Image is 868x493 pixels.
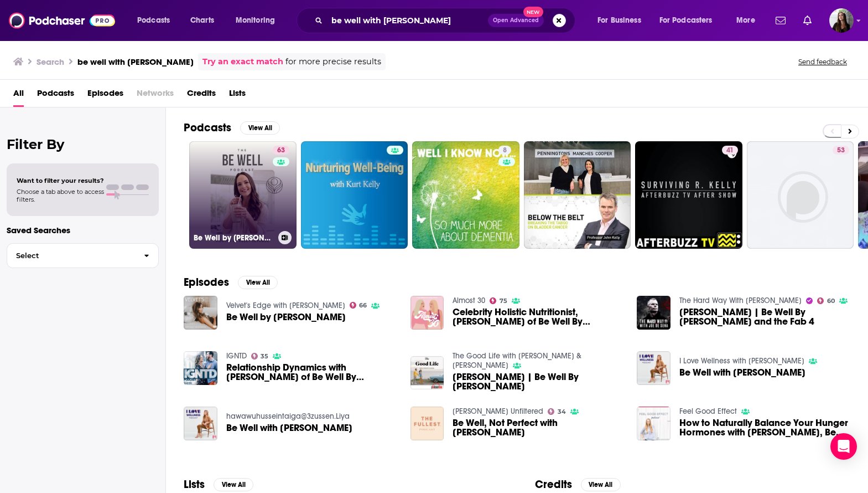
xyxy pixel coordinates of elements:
a: ListsView All [184,477,253,491]
a: EpisodesView All [184,275,278,289]
a: hawawuhusseintaiga@3zussen.Liya [226,412,350,421]
a: 35 [251,353,269,360]
a: Feel Good Effect [679,407,737,416]
a: Lists [229,84,246,107]
span: 8 [503,145,507,156]
h2: Episodes [184,275,229,289]
a: CreditsView All [535,477,621,491]
a: 34 [548,408,566,415]
button: open menu [228,12,289,29]
span: Celebrity Holistic Nutritionist, [PERSON_NAME] of Be Well By [PERSON_NAME] [453,307,623,326]
button: Select [7,243,159,268]
span: for more precise results [285,55,381,68]
a: The Hard Way With Joe De Sena [679,296,802,305]
a: I Love Wellness with Lo Bosworth [679,356,804,366]
span: Networks [137,84,174,107]
img: Be Well with Kelly LeVeque [184,407,217,440]
a: All [13,84,24,107]
span: [PERSON_NAME] | Be Well By [PERSON_NAME] [453,372,623,391]
a: PodcastsView All [184,121,280,135]
span: Want to filter your results? [17,177,104,184]
span: For Business [597,13,641,28]
h2: Filter By [7,136,159,152]
button: View All [214,478,253,491]
span: 41 [726,145,734,156]
input: Search podcasts, credits, & more... [327,12,488,29]
img: Be Well, Not Perfect with Kelly LeVeque [410,407,444,440]
a: Be Well with Kelly LeVeque [679,368,805,377]
span: For Podcasters [659,13,713,28]
span: Open Advanced [493,18,539,23]
a: 53 [747,141,854,249]
span: New [523,7,543,17]
button: View All [581,478,621,491]
button: View All [238,276,278,289]
a: Be Well by Kelly Leveque [226,312,346,322]
span: How to Naturally Balance Your Hunger Hormones with [PERSON_NAME], Be Well By [PERSON_NAME] [679,418,850,437]
a: Be Well with Kelly LeVeque [637,351,671,385]
button: open menu [129,12,184,29]
a: 63 [273,146,289,155]
a: 41 [635,141,742,249]
span: 35 [261,354,268,359]
span: Choose a tab above to access filters. [17,188,104,203]
span: [PERSON_NAME] | Be Well By [PERSON_NAME] and the Fab 4 [679,307,850,326]
a: Nikki Bostwick Unfiltered [453,407,543,416]
span: 63 [277,145,285,156]
span: Charts [190,13,214,28]
a: Episodes [87,84,123,107]
a: Show notifications dropdown [771,11,790,30]
a: Almost 30 [453,296,485,305]
a: Celebrity Holistic Nutritionist, Kelly LeVeque of Be Well By Kelly [453,307,623,326]
a: Try an exact match [202,55,283,68]
h3: be well with [PERSON_NAME] [77,57,194,67]
span: Be Well, Not Perfect with [PERSON_NAME] [453,418,623,437]
button: open menu [652,12,729,29]
span: 66 [359,303,367,308]
img: Kelly Leveque | Be Well By Kelly and the Fab 4 [637,296,671,330]
button: Open AdvancedNew [488,14,544,27]
h2: Credits [535,477,572,491]
h2: Lists [184,477,205,491]
a: 8 [412,141,519,249]
span: Be Well by [PERSON_NAME] [226,312,346,322]
span: Podcasts [137,13,170,28]
img: User Profile [829,8,854,33]
span: 34 [558,409,566,414]
span: More [736,13,755,28]
p: Saved Searches [7,225,159,235]
span: Be Well with [PERSON_NAME] [226,423,352,433]
a: How to Naturally Balance Your Hunger Hormones with Kelly LeVeque, Be Well By Kelly [679,418,850,437]
span: 75 [500,299,507,304]
a: 66 [350,302,367,309]
a: Velvet's Edge with Kelly Henderson [226,301,345,310]
img: Kelly LeVeque | Be Well By Kelly [410,356,444,390]
a: Relationship Dynamics with Kelly LeVeque of Be Well By Kelly [226,363,397,382]
img: How to Naturally Balance Your Hunger Hormones with Kelly LeVeque, Be Well By Kelly [637,407,671,440]
a: Podchaser - Follow, Share and Rate Podcasts [9,10,115,31]
a: Podcasts [37,84,74,107]
h3: Search [37,57,64,67]
a: 60 [817,297,835,304]
a: Credits [187,84,216,107]
img: Be Well by Kelly Leveque [184,296,217,330]
h2: Podcasts [184,121,231,135]
button: open menu [590,12,655,29]
a: Be Well with Kelly LeVeque [226,423,352,433]
img: Celebrity Holistic Nutritionist, Kelly LeVeque of Be Well By Kelly [410,296,444,330]
span: Monitoring [236,13,275,28]
button: open menu [729,12,769,29]
img: Relationship Dynamics with Kelly LeVeque of Be Well By Kelly [184,351,217,385]
a: Kelly Leveque | Be Well By Kelly and the Fab 4 [679,307,850,326]
span: Logged in as bnmartinn [829,8,854,33]
span: 53 [837,145,845,156]
div: Search podcasts, credits, & more... [307,8,586,33]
